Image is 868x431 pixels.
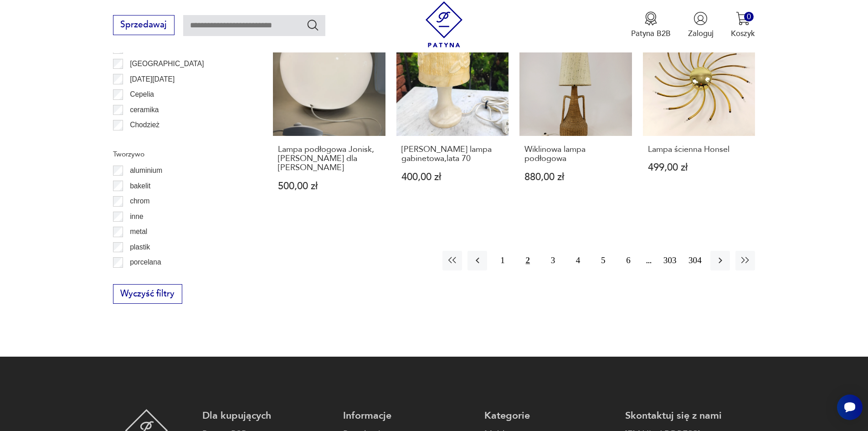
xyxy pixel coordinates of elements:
[113,15,175,35] button: Sprzedawaj
[643,24,755,213] a: Lampa ścienna HonselLampa ścienna Honsel499,00 zł
[278,182,380,191] p: 500,00 zł
[130,180,150,192] p: bakelit
[543,251,563,270] button: 3
[744,12,754,21] div: 0
[618,251,638,270] button: 6
[113,22,175,29] a: Sprzedawaj
[660,251,680,270] button: 303
[113,148,247,160] p: Tworzywo
[837,395,863,420] iframe: Smartsupp widget button
[401,172,504,182] p: 400,00 zł
[484,409,614,422] p: Kategorie
[631,11,671,39] button: Patyna B2B
[688,11,714,39] button: Zaloguj
[130,165,162,177] p: aluminium
[493,251,512,270] button: 1
[130,73,175,85] p: [DATE][DATE]
[648,163,750,172] p: 499,00 zł
[421,1,467,47] img: Patyna - sklep z meblami i dekoracjami vintage
[524,145,627,164] h3: Wiklinowa lampa podłogowa
[130,211,143,223] p: inne
[631,28,671,39] p: Patyna B2B
[113,284,182,304] button: Wyczyść filtry
[130,226,147,238] p: metal
[644,11,658,26] img: Ikona medalu
[130,241,150,253] p: plastik
[343,409,473,422] p: Informacje
[130,256,161,268] p: porcelana
[524,172,627,182] p: 880,00 zł
[625,409,755,422] p: Skontaktuj się z nami
[401,145,504,164] h3: [PERSON_NAME] lampa gabinetowa,lata 70
[130,58,204,70] p: [GEOGRAPHIC_DATA]
[568,251,588,270] button: 4
[130,104,159,116] p: ceramika
[273,24,385,213] a: Lampa podłogowa Jonisk, Carl Öjerstam dla IkeaLampa podłogowa Jonisk, [PERSON_NAME] dla [PERSON_N...
[130,195,149,207] p: chrom
[130,272,153,284] p: porcelit
[130,88,154,100] p: Cepelia
[593,251,613,270] button: 5
[731,11,755,39] button: 0Koszyk
[693,11,708,26] img: Ikonka użytkownika
[202,409,332,422] p: Dla kupujących
[519,24,632,213] a: Wiklinowa lampa podłogowaWiklinowa lampa podłogowa880,00 zł
[685,251,705,270] button: 304
[278,145,380,173] h3: Lampa podłogowa Jonisk, [PERSON_NAME] dla [PERSON_NAME]
[306,18,319,31] button: Szukaj
[130,135,157,146] p: Ćmielów
[518,251,538,270] button: 2
[631,11,671,39] a: Ikona medaluPatyna B2B
[130,119,159,131] p: Chodzież
[648,145,750,154] h3: Lampa ścienna Honsel
[736,11,750,26] img: Ikona koszyka
[731,28,755,39] p: Koszyk
[688,28,714,39] p: Zaloguj
[396,24,509,213] a: Alabastrowa lampa gabinetowa,lata 70[PERSON_NAME] lampa gabinetowa,lata 70400,00 zł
